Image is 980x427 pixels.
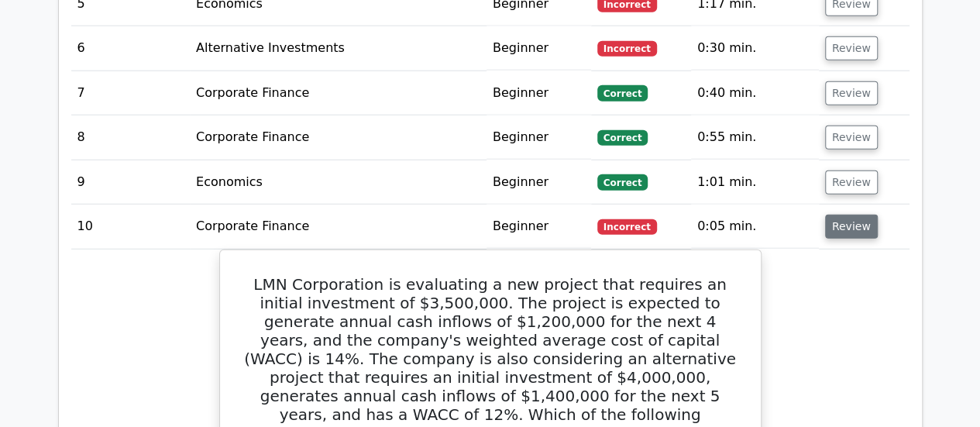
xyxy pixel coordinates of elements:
[487,71,591,115] td: Beginner
[597,174,648,190] span: Correct
[597,85,648,101] span: Correct
[190,160,487,205] td: Economics
[487,205,591,249] td: Beginner
[691,205,819,249] td: 0:05 min.
[825,36,878,60] button: Review
[190,71,487,115] td: Corporate Finance
[71,160,190,205] td: 9
[825,81,878,105] button: Review
[825,215,878,239] button: Review
[487,115,591,160] td: Beginner
[71,115,190,160] td: 8
[597,41,657,57] span: Incorrect
[71,26,190,71] td: 6
[71,71,190,115] td: 7
[691,71,819,115] td: 0:40 min.
[71,205,190,249] td: 10
[190,26,487,71] td: Alternative Investments
[691,115,819,160] td: 0:55 min.
[691,160,819,205] td: 1:01 min.
[825,170,878,195] button: Review
[190,205,487,249] td: Corporate Finance
[487,160,591,205] td: Beginner
[825,126,878,150] button: Review
[597,130,648,146] span: Correct
[190,115,487,160] td: Corporate Finance
[691,26,819,71] td: 0:30 min.
[487,26,591,71] td: Beginner
[597,219,657,235] span: Incorrect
